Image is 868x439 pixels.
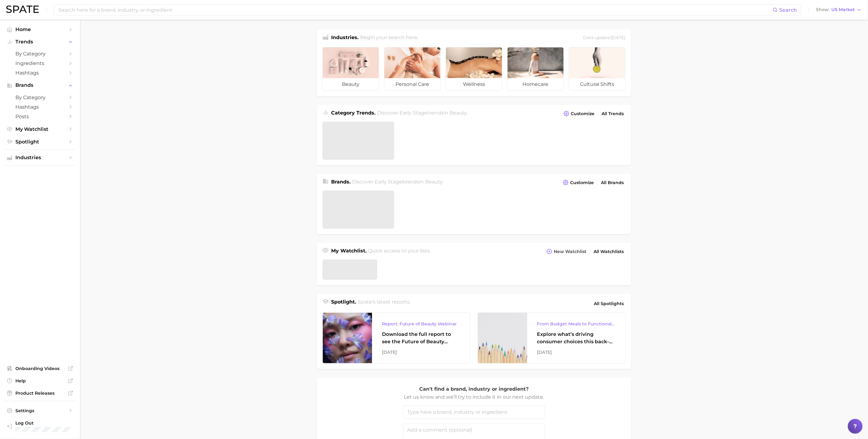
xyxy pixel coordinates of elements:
[569,78,625,91] span: cultural shifts
[331,247,367,256] h1: My Watchlist.
[331,179,351,185] span: Brands .
[58,5,773,15] input: Search here for a brand, industry, or ingredient
[358,298,411,309] h2: Spate's latest reports.
[5,68,75,78] a: Hashtags
[446,78,502,91] span: wellness
[545,247,588,256] button: New Watchlist
[15,51,65,57] span: by Category
[15,39,65,45] span: Trends
[5,112,75,121] a: Posts
[570,180,594,185] span: Customize
[507,47,564,91] a: homecare
[592,248,626,256] a: All Watchlists
[368,247,431,256] h2: Quick access to your lists.
[15,104,65,110] span: Hashtags
[352,179,444,185] span: Discover Early Stage brands in .
[403,385,545,393] p: Can't find a brand, industry or ingredient?
[15,70,65,76] span: Hashtags
[403,393,545,401] p: Let us know and we’ll try to include it in our next update.
[15,366,65,371] span: Onboarding Videos
[403,406,545,419] input: Type here a brand, industry or ingredient
[382,331,460,345] div: Download the full report to see the Future of Beauty trends we unpacked during the webinar.
[571,111,595,116] span: Customize
[5,37,75,46] button: Trends
[446,47,502,91] a: wellness
[331,298,356,309] h1: Spotlight.
[537,348,615,356] div: [DATE]
[15,139,65,145] span: Spotlight
[322,47,379,91] a: beauty
[5,49,75,58] a: by Category
[384,47,441,91] a: personal care
[562,109,596,118] button: Customize
[569,47,626,91] a: cultural shifts
[15,95,65,100] span: by Category
[5,406,75,415] a: Settings
[5,364,75,373] a: Onboarding Videos
[5,81,75,90] button: Brands
[5,124,75,134] a: My Watchlist
[832,8,855,11] span: US Market
[594,249,624,254] span: All Watchlists
[815,6,863,14] button: ShowUS Market
[602,111,624,116] span: All Trends
[382,348,460,356] div: [DATE]
[360,34,419,42] h2: Begin your search here.
[15,390,65,396] span: Product Releases
[15,114,65,119] span: Posts
[816,8,830,11] span: Show
[15,420,70,426] span: Log Out
[5,137,75,147] a: Spotlight
[5,58,75,68] a: Ingredients
[5,418,75,434] a: Log out. Currently logged in with e-mail vy_dong@cotyinc.com.
[780,7,797,13] span: Search
[15,378,65,384] span: Help
[5,25,75,34] a: Home
[5,389,75,398] a: Product Releases
[450,110,467,116] span: beauty
[6,6,39,13] img: SPATE
[15,83,65,88] span: Brands
[15,126,65,132] span: My Watchlist
[600,110,626,118] a: All Trends
[5,93,75,102] a: by Category
[508,78,564,91] span: homecare
[583,34,626,42] div: Data update: [DATE]
[382,320,460,328] div: Report: Future of Beauty Webinar
[384,78,440,91] span: personal care
[323,78,379,91] span: beauty
[15,408,65,413] span: Settings
[322,312,470,364] a: Report: Future of Beauty WebinarDownload the full report to see the Future of Beauty trends we un...
[478,312,626,364] a: From Budget Meals to Functional Snacks: Food & Beverage Trends Shaping Consumer Behavior This Sch...
[15,26,65,32] span: Home
[425,179,443,185] span: beauty
[594,300,624,307] span: All Spotlights
[15,155,65,160] span: Industries
[601,180,624,185] span: All Brands
[554,249,587,254] span: New Watchlist
[377,110,468,116] span: Discover Early Stage trends in .
[537,331,615,345] div: Explore what’s driving consumer choices this back-to-school season From budget-friendly meals to ...
[15,60,65,66] span: Ingredients
[5,376,75,385] a: Help
[5,153,75,162] button: Industries
[537,320,615,328] div: From Budget Meals to Functional Snacks: Food & Beverage Trends Shaping Consumer Behavior This Sch...
[5,102,75,112] a: Hashtags
[593,298,626,309] a: All Spotlights
[331,110,375,116] span: Category Trends .
[331,34,359,42] h1: Industries.
[600,179,626,187] a: All Brands
[562,178,596,187] button: Customize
